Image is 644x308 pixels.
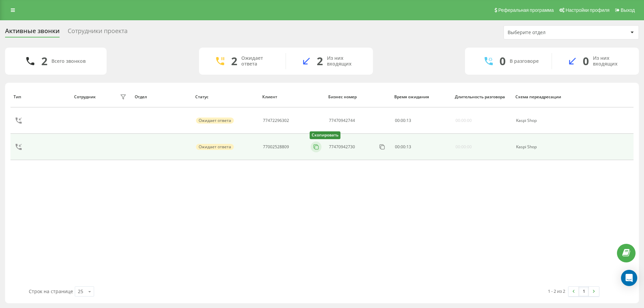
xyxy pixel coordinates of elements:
span: 00 [395,118,400,123]
div: Длительность разговора [455,95,509,99]
div: 00:00:00 [456,145,472,149]
div: Open Intercom Messenger [621,270,637,286]
div: 0 [499,55,506,68]
span: 00 [401,118,405,123]
span: 13 [406,144,411,150]
span: 13 [406,118,411,123]
div: Отдел [135,95,189,99]
div: 2 [317,55,323,68]
div: 77002528809 [263,145,289,149]
span: 00 [401,144,405,150]
div: Скопировать [310,131,340,139]
span: Выход [621,7,635,13]
span: Настройки профиля [565,7,609,13]
div: 77470942744 [329,118,355,123]
div: : : [395,118,411,123]
div: 2 [231,55,237,68]
div: Клиент [262,95,322,99]
div: Kaspi Shop [516,145,569,149]
div: Ожидает ответа [241,55,275,67]
div: Ожидает ответа [196,118,234,124]
div: 0 [583,55,589,68]
a: 1 [579,287,589,296]
div: 1 - 2 из 2 [548,288,565,294]
div: : : [395,145,411,149]
div: Активные звонки [5,27,60,38]
div: 00:00:00 [456,118,472,123]
div: 2 [41,55,47,68]
div: 77472296302 [263,118,289,123]
div: Схема переадресации [515,95,570,99]
div: Выберите отдел [508,30,589,35]
span: 00 [395,144,400,150]
div: Время ожидания [394,95,448,99]
div: Ожидает ответа [196,144,234,150]
span: Строк на странице [29,288,73,294]
div: Бизнес номер [328,95,388,99]
div: Статус [195,95,256,99]
div: Из них входящих [593,55,629,67]
div: Всего звонков [51,58,86,64]
div: В разговоре [510,58,539,64]
div: 77470942730 [329,145,355,149]
div: Сотрудники проекта [68,27,128,38]
div: Тип [14,95,68,99]
div: Kaspi Shop [516,118,569,123]
span: Реферальная программа [498,7,554,13]
div: Сотрудник [74,95,96,99]
div: 25 [78,288,83,295]
div: Из них входящих [327,55,363,67]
